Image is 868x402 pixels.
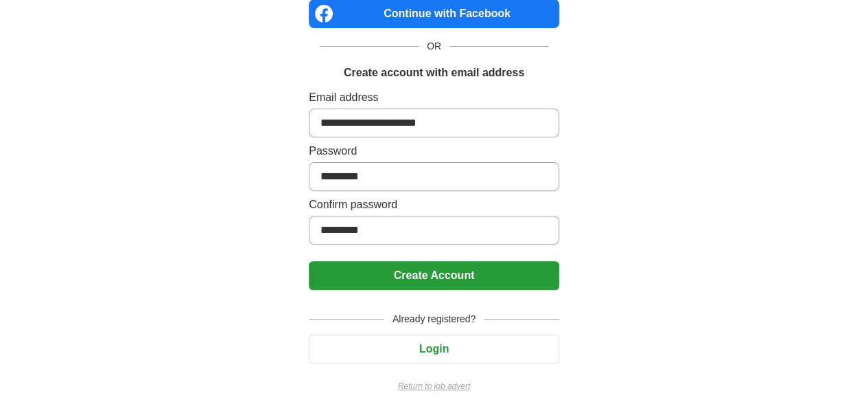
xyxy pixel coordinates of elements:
[344,65,524,81] h1: Create account with email address
[309,380,559,392] a: Return to job advert
[309,335,559,364] button: Login
[309,261,559,290] button: Create Account
[309,89,559,106] label: Email address
[309,343,559,355] a: Login
[309,143,559,159] label: Password
[419,39,449,54] span: OR
[384,312,484,326] span: Already registered?
[309,197,559,213] label: Confirm password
